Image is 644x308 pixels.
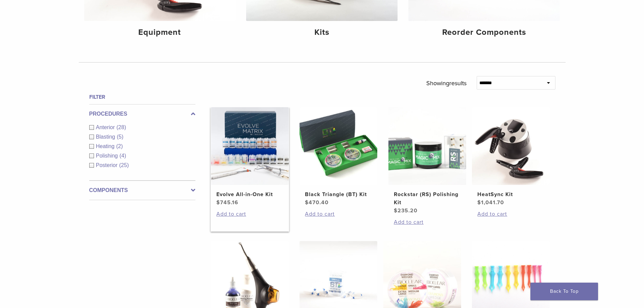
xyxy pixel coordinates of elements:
h4: Kits [252,26,392,39]
span: (4) [119,153,126,159]
h2: Evolve All-in-One Kit [216,190,283,198]
img: Rockstar (RS) Polishing Kit [388,107,466,185]
h4: Reorder Components [414,26,554,39]
a: HeatSync KitHeatSync Kit $1,041.70 [472,107,550,207]
span: (25) [119,162,129,168]
a: Black Triangle (BT) KitBlack Triangle (BT) Kit $470.40 [299,107,378,207]
span: (5) [117,134,123,140]
a: Add to cart: “Black Triangle (BT) Kit” [305,210,372,218]
h4: Equipment [90,26,230,39]
h2: Rockstar (RS) Polishing Kit [394,190,461,207]
h4: Filter [89,93,195,101]
label: Procedures [89,110,195,118]
a: Add to cart: “Evolve All-in-One Kit” [216,210,283,218]
span: (28) [117,124,126,130]
h2: HeatSync Kit [477,190,544,198]
span: $ [305,199,309,206]
span: Polishing [96,153,120,159]
p: Showing results [426,76,467,90]
span: (2) [116,143,123,149]
img: Black Triangle (BT) Kit [300,107,377,185]
span: $ [216,199,220,206]
span: Blasting [96,134,117,140]
bdi: 470.40 [305,199,329,206]
span: Anterior [96,124,117,130]
span: $ [394,207,398,214]
a: Back To Top [530,283,598,300]
img: Evolve All-in-One Kit [211,107,289,185]
bdi: 745.16 [216,199,238,206]
h2: Black Triangle (BT) Kit [305,190,372,198]
span: Posterior [96,162,119,168]
a: Add to cart: “Rockstar (RS) Polishing Kit” [394,218,461,226]
bdi: 1,041.70 [477,199,504,206]
span: $ [477,199,481,206]
label: Components [89,186,195,194]
span: Heating [96,143,116,149]
a: Rockstar (RS) Polishing KitRockstar (RS) Polishing Kit $235.20 [388,107,467,215]
img: HeatSync Kit [472,107,550,185]
a: Evolve All-in-One KitEvolve All-in-One Kit $745.16 [211,107,289,207]
a: Add to cart: “HeatSync Kit” [477,210,544,218]
bdi: 235.20 [394,207,418,214]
